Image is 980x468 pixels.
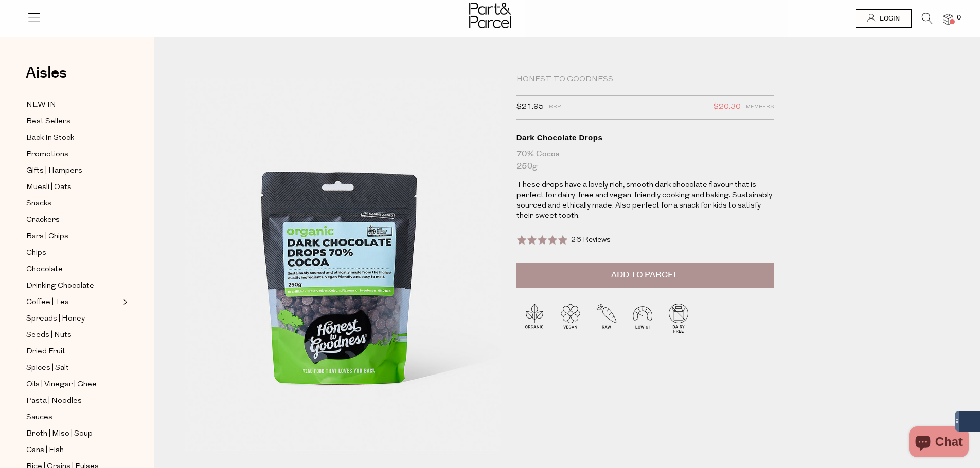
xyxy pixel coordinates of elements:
[906,426,972,460] inbox-online-store-chat: Shopify online store chat
[26,165,82,177] span: Gifts | Hampers
[553,300,589,336] img: P_P-ICONS-Live_Bec_V11_Vegan.svg
[26,132,120,144] a: Back In Stock
[571,236,611,244] span: 26 Reviews
[26,164,120,177] a: Gifts | Hampers
[26,264,63,276] span: Chocolate
[26,99,56,111] span: NEW IN
[26,428,93,440] span: Broth | Miso | Soup
[26,313,85,325] span: Spreads | Honey
[26,231,68,243] span: Bars | Chips
[589,300,625,336] img: P_P-ICONS-Live_Bec_V11_Raw.svg
[26,411,52,424] span: Sauces
[26,395,120,407] a: Pasta | Noodles
[26,115,120,128] a: Best Sellers
[516,101,544,114] span: $21.95
[26,148,120,161] a: Promotions
[746,101,774,114] span: Members
[714,101,741,114] span: $20.30
[26,247,120,259] a: Chips
[516,300,553,336] img: P_P-ICONS-Live_Bec_V11_Organic.svg
[516,263,774,288] button: Add to Parcel
[26,280,94,292] span: Drinking Chocolate
[661,300,697,336] img: P_P-ICONS-Live_Bec_V11_Dairy_Free.svg
[26,279,120,292] a: Drinking Chocolate
[954,13,964,23] span: 0
[26,132,74,144] span: Back In Stock
[516,74,774,85] div: Honest to Goodness
[26,263,120,276] a: Chocolate
[26,395,82,407] span: Pasta | Noodles
[549,101,561,114] span: RRP
[26,296,120,309] a: Coffee | Tea
[26,362,69,375] span: Spices | Salt
[26,427,120,440] a: Broth | Miso | Soup
[26,65,67,91] a: Aisles
[26,247,46,259] span: Chips
[120,296,128,308] button: Expand/Collapse Coffee | Tea
[26,214,60,227] span: Crackers
[856,9,912,28] a: Login
[26,116,70,128] span: Best Sellers
[26,214,120,227] a: Crackers
[26,329,72,342] span: Seeds | Nuts
[26,197,120,210] a: Snacks
[26,378,120,391] a: Oils | Vinegar | Ghee
[26,181,72,194] span: Muesli | Oats
[26,296,69,309] span: Coffee | Tea
[26,312,120,325] a: Spreads | Honey
[877,14,900,23] span: Login
[26,362,120,375] a: Spices | Salt
[26,345,120,358] a: Dried Fruit
[26,148,68,161] span: Promotions
[26,198,51,210] span: Snacks
[611,269,679,281] span: Add to Parcel
[26,346,65,358] span: Dried Fruit
[26,411,120,424] a: Sauces
[516,180,774,221] p: These drops have a lovely rich, smooth dark chocolate flavour that is perfect for dairy-free and ...
[26,329,120,342] a: Seeds | Nuts
[625,300,661,336] img: P_P-ICONS-Live_Bec_V11_Low_Gi.svg
[26,444,120,457] a: Cans | Fish
[26,181,120,194] a: Muesli | Oats
[26,99,120,111] a: NEW IN
[943,14,953,25] a: 0
[26,379,97,391] span: Oils | Vinegar | Ghee
[26,230,120,243] a: Bars | Chips
[26,62,67,84] span: Aisles
[26,444,64,457] span: Cans | Fish
[516,148,774,173] div: 70% Cocoa 250g
[516,133,774,143] div: Dark Chocolate Drops
[469,3,511,28] img: Part&Parcel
